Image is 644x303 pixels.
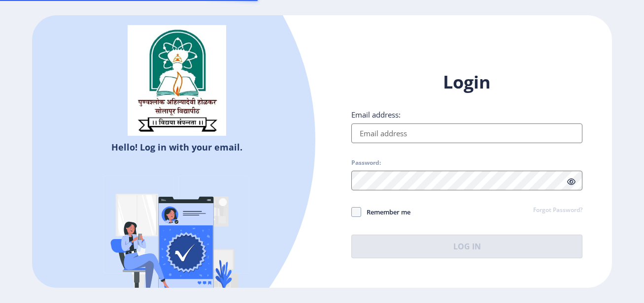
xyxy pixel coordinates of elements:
[351,159,381,167] label: Password:
[351,123,582,143] input: Email address
[351,110,401,120] label: Email address:
[361,206,410,218] span: Remember me
[351,235,582,258] button: Log In
[351,70,582,94] h1: Login
[128,25,226,136] img: sulogo.png
[533,206,582,215] a: Forgot Password?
